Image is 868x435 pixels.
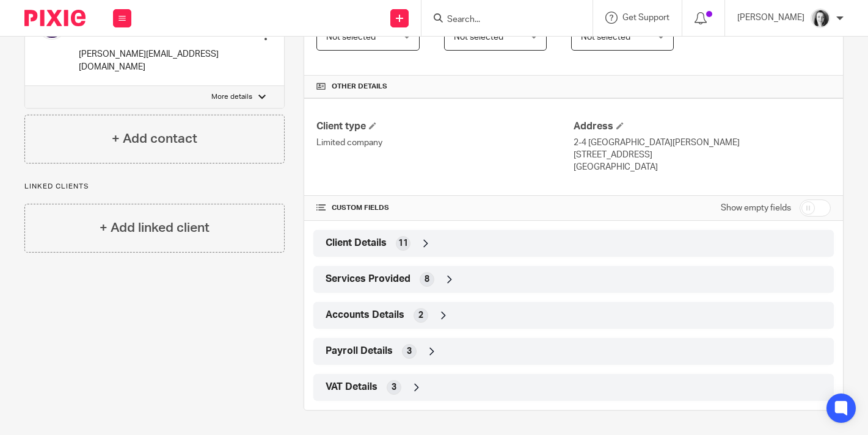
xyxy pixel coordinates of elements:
[326,33,376,41] span: Not selected
[454,33,503,41] span: Not selected
[811,9,830,28] img: T1JH8BBNX-UMG48CW64-d2649b4fbe26-512.png
[332,82,387,92] span: Other details
[737,12,804,24] p: [PERSON_NAME]
[398,237,408,250] span: 11
[316,137,574,149] p: Limited company
[721,202,791,214] label: Show empty fields
[112,129,197,148] h4: + Add contact
[316,120,574,133] h4: Client type
[326,273,410,286] span: Services Provided
[446,15,556,26] input: Search
[326,345,393,358] span: Payroll Details
[24,182,285,192] p: Linked clients
[574,120,831,133] h4: Address
[622,13,669,22] span: Get Support
[326,309,404,322] span: Accounts Details
[79,48,242,73] p: [PERSON_NAME][EMAIL_ADDRESS][DOMAIN_NAME]
[326,237,387,250] span: Client Details
[24,10,86,26] img: Pixie
[392,381,396,394] span: 3
[100,218,210,237] h4: + Add linked client
[574,137,831,149] p: 2-4 [GEOGRAPHIC_DATA][PERSON_NAME]
[574,161,831,173] p: [GEOGRAPHIC_DATA]
[418,309,423,322] span: 2
[407,345,412,358] span: 3
[316,203,574,213] h4: CUSTOM FIELDS
[581,33,630,41] span: Not selected
[425,273,429,286] span: 8
[211,92,252,102] p: More details
[326,381,377,394] span: VAT Details
[574,149,831,161] p: [STREET_ADDRESS]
